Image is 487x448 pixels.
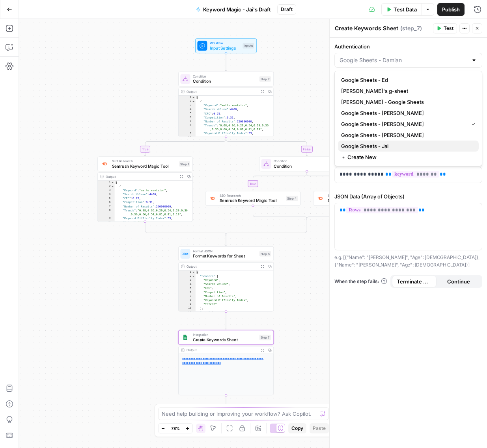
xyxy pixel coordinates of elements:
span: 78% [171,425,180,431]
span: Condition [193,74,257,79]
span: Format JSON [193,248,257,254]
span: Copy [291,425,303,432]
span: Toggle code folding, rows 2 through 11 [192,100,195,104]
div: Output [106,174,176,179]
div: Output [187,348,257,353]
label: JSON Data (Array of Objects) [334,193,482,200]
div: Step 6 [259,251,271,257]
button: Continue [437,275,481,288]
span: Google Sheets - Jai [341,142,472,150]
span: Terminate Workflow [397,278,432,285]
span: ﹢ Create New [341,153,472,161]
label: Authentication [334,43,482,50]
div: 4 [179,282,196,286]
span: Continue [447,278,470,285]
div: SEO ResearchSemrush Keyword Magic ToolStep 5 [313,191,409,206]
span: Integration [193,332,257,337]
img: 8a3tdog8tf0qdwwcclgyu02y995m [209,195,216,202]
img: 8a3tdog8tf0qdwwcclgyu02y995m [101,161,108,167]
div: 1 [98,181,115,185]
div: 5 [179,112,196,116]
div: SEO ResearchSemrush Keyword Magic ToolStep 4 [205,191,300,206]
div: Inputs [243,43,254,48]
img: Group%201%201.png [182,334,188,341]
span: SEO Research [220,193,284,198]
div: 6 [98,200,115,204]
span: Format Keywords for Sheet [193,253,257,259]
div: 10 [98,220,115,224]
div: Step 4 [286,196,298,201]
div: 1 [179,270,196,274]
div: Format JSONFormat Keywords for SheetStep 6Output{ "headers":[ "Keyword", "Search Volume", "CPC", ... [178,246,274,312]
div: 2 [179,274,196,278]
button: Keyword Magic - Jai's Draft [191,3,276,16]
div: 10 [179,306,196,310]
div: 9 [179,131,196,135]
div: Step 7 [259,335,271,340]
span: Google Sheets - Ed [341,76,472,84]
div: 4 [179,107,196,111]
div: WorkflowInput SettingsInputs [178,39,274,54]
div: 7 [179,294,196,298]
textarea: Create Keywords Sheet [335,24,398,32]
span: ( step_7 ) [400,24,422,32]
button: Paste [310,423,329,433]
span: Create Keywords Sheet [193,337,257,343]
span: Toggle code folding, rows 11 through 1012 [192,310,195,314]
span: Semrush Keyword Magic Tool [112,163,177,169]
button: Test [433,23,457,33]
div: 1 [179,96,196,100]
span: Google Sheets - [PERSON_NAME] [341,120,465,128]
span: Keyword Magic - Jai's Draft [203,6,271,13]
div: Output [187,264,257,269]
span: Toggle code folding, rows 1 through 1002 [192,96,195,100]
g: Edge from step_6 to step_7 [225,311,227,329]
div: 2 [179,100,196,104]
span: Google Sheets - [PERSON_NAME] [341,109,472,117]
div: 6 [179,116,196,120]
input: Google Sheets - Damian [340,56,468,64]
div: SEO ResearchSemrush Keyword Magic ToolStep 1Output[ { "Keyword":"maths revision", "Search Volume"... [97,157,193,222]
span: Semrush Keyword Magic Tool [220,198,284,204]
div: Step 2 [259,76,271,82]
span: Paste [313,425,326,432]
span: [PERSON_NAME]'s g-sheet [341,87,472,95]
g: Edge from step_1 to step_2-conditional-end [145,222,226,236]
span: Toggle code folding, rows 2 through 11 [111,185,114,189]
div: 3 [179,278,196,282]
div: Output [187,89,257,94]
span: Test [444,25,453,32]
img: 8a3tdog8tf0qdwwcclgyu02y995m [317,195,323,202]
a: When the step fails: [334,278,387,285]
g: Edge from step_3 to step_4 [252,171,307,190]
g: Edge from step_2 to step_3 [226,137,308,156]
div: 3 [98,189,115,193]
span: Toggle code folding, rows 1 through 1002 [111,181,114,185]
span: Publish [442,6,460,13]
div: 4 [98,193,115,196]
span: Test Data [394,6,417,13]
button: Copy [288,423,306,433]
span: Draft [281,6,293,13]
div: 7 [179,120,196,124]
div: 8 [98,209,115,217]
span: Condition [274,163,338,169]
button: Publish [437,3,465,16]
button: Test Data [381,3,422,16]
g: Edge from step_3-conditional-end to step_2-conditional-end [226,218,307,236]
div: 10 [179,135,196,139]
span: Condition [193,78,257,84]
div: Step 1 [179,161,190,167]
div: 5 [179,286,196,290]
div: 9 [98,217,115,220]
span: Condition [274,159,338,164]
div: ConditionConditionStep 2Output[ { "Keyword":"maths revision", "Search Volume":4400, "CPC":0.79, "... [178,72,274,137]
g: Edge from step_4 to step_3-conditional-end [253,206,307,220]
span: Input Settings [210,45,240,51]
span: [PERSON_NAME] - Google Sheets [341,98,472,106]
div: 6 [179,291,196,294]
g: Edge from start to step_2 [225,53,227,71]
p: e.g. [{"Name": "[PERSON_NAME]", "Age": [DEMOGRAPHIC_DATA]}, {"Name": "[PERSON_NAME]", "Age": [DEM... [334,254,482,269]
div: 11 [179,310,196,314]
span: Workflow [210,41,240,46]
